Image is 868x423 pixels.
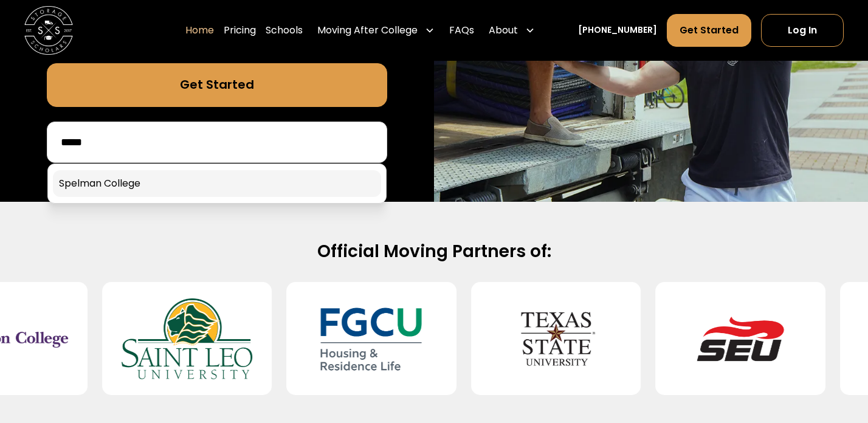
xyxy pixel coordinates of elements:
[306,292,437,385] img: Florida Gulf Coast University
[491,292,622,385] img: Texas State University
[317,23,418,38] div: Moving After College
[24,6,73,55] img: Storage Scholars main logo
[761,14,844,47] a: Log In
[224,13,256,47] a: Pricing
[667,14,751,47] a: Get Started
[489,23,518,38] div: About
[122,292,253,385] img: Saint Leo University
[484,13,540,47] div: About
[675,292,806,385] img: Southeastern University
[578,24,657,36] a: [PHONE_NUMBER]
[46,241,822,263] h2: Official Moving Partners of:
[312,13,439,47] div: Moving After College
[47,63,387,107] a: Get Started
[266,13,303,47] a: Schools
[185,13,214,47] a: Home
[24,6,73,55] a: home
[449,13,474,47] a: FAQs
